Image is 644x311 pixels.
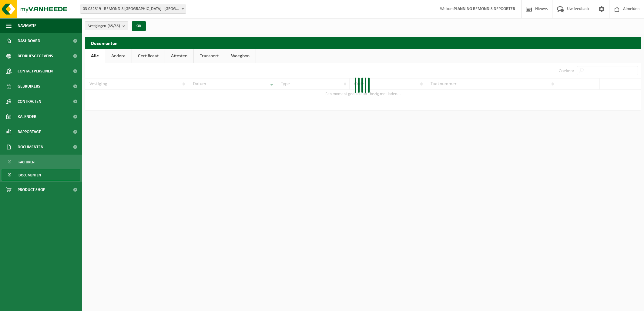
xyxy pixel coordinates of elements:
[2,169,80,181] a: Documenten
[18,48,53,64] span: Bedrijfsgegevens
[2,156,80,168] a: Facturen
[18,64,53,79] span: Contactpersonen
[194,49,225,63] a: Transport
[18,79,40,94] span: Gebruikers
[105,49,132,63] a: Andere
[80,5,186,14] span: 03-052819 - REMONDIS WEST-VLAANDEREN - OOSTENDE
[132,21,146,31] button: OK
[18,139,43,155] span: Documenten
[85,49,105,63] a: Alle
[18,18,36,33] span: Navigatie
[165,49,193,63] a: Attesten
[18,94,41,109] span: Contracten
[454,7,515,11] strong: PLANNING REMONDIS DEPOORTER
[18,169,41,181] span: Documenten
[80,5,186,13] span: 03-052819 - REMONDIS WEST-VLAANDEREN - OOSTENDE
[18,33,40,48] span: Dashboard
[108,24,120,28] count: (35/35)
[85,21,128,30] button: Vestigingen(35/35)
[18,124,41,139] span: Rapportage
[225,49,256,63] a: Weegbon
[18,182,45,197] span: Product Shop
[132,49,165,63] a: Certificaat
[18,109,36,124] span: Kalender
[88,22,120,31] span: Vestigingen
[85,37,641,49] h2: Documenten
[18,156,35,168] span: Facturen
